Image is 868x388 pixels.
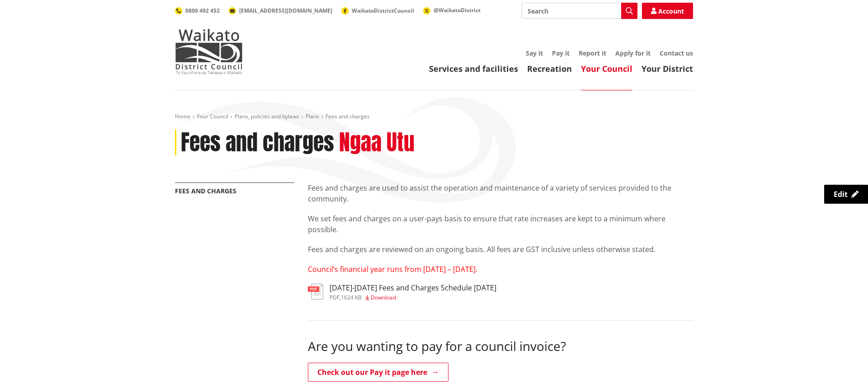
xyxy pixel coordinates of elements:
[423,6,481,14] a: @WaikatoDistrict
[308,337,566,355] span: Are you wanting to pay for a council invoice?
[308,213,693,235] p: We set fees and charges on a user-pays basis to ensure that rate increases are kept to a minimum ...
[834,189,848,199] span: Edit
[339,130,415,156] h2: Ngaa Utu
[330,294,340,301] span: pdf
[352,7,414,14] span: WaikatoDistrictCouncil
[175,113,693,121] nav: breadcrumb
[552,49,570,57] a: Pay it
[175,7,220,14] a: 0800 492 452
[330,295,496,300] div: ,
[527,63,572,74] a: Recreation
[579,49,606,57] a: Report it
[175,187,236,195] a: Fees and charges
[175,112,190,120] a: Home
[642,63,693,74] a: Your District
[308,363,448,382] a: Check out our Pay it page here
[175,29,243,74] img: Waikato District Council - Te Kaunihera aa Takiwaa o Waikato
[229,7,332,14] a: [EMAIL_ADDRESS][DOMAIN_NAME]
[235,112,299,120] a: Plans, policies and bylaws
[824,185,868,204] a: Edit
[526,49,543,57] a: Say it
[522,3,637,19] input: Search input
[308,284,323,299] img: document-pdf.svg
[660,49,693,57] a: Contact us
[308,284,496,300] a: [DATE]-[DATE] Fees and Charges Schedule [DATE] pdf,1624 KB Download
[581,63,632,74] a: Your Council
[306,112,319,120] a: Plans
[181,130,334,156] h1: Fees and charges
[371,294,396,301] span: Download
[325,112,370,120] span: Fees and charges
[341,7,414,14] a: WaikatoDistrictCouncil
[330,284,496,292] h3: [DATE]-[DATE] Fees and Charges Schedule [DATE]
[642,3,693,19] a: Account
[615,49,651,57] a: Apply for it
[434,6,481,14] span: @WaikatoDistrict
[239,7,332,14] span: [EMAIL_ADDRESS][DOMAIN_NAME]
[308,264,477,274] span: Council’s financial year runs from [DATE] – [DATE].
[185,7,220,14] span: 0800 492 452
[308,182,693,204] p: Fees and charges are used to assist the operation and maintenance of a variety of services provid...
[429,63,518,74] a: Services and facilities
[197,112,228,120] a: Your Council
[341,294,362,301] span: 1624 KB
[308,244,693,255] p: Fees and charges are reviewed on an ongoing basis. All fees are GST inclusive unless otherwise st...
